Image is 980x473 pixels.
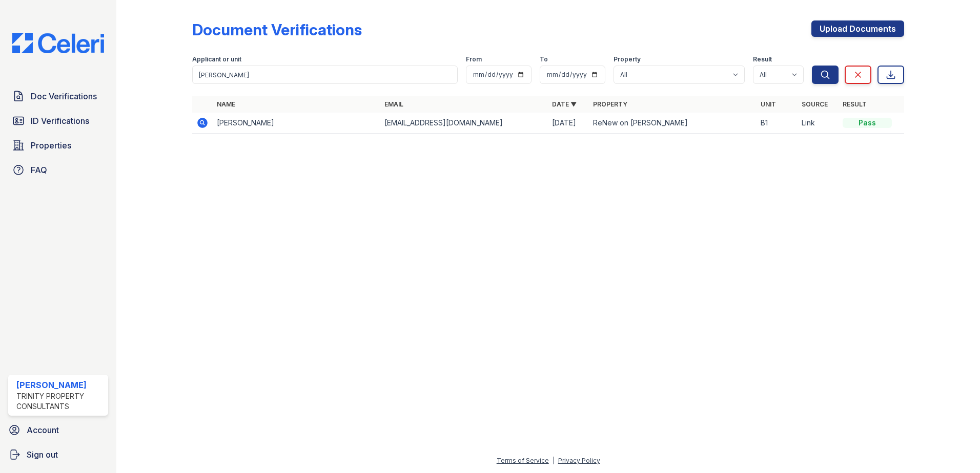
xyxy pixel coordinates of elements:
div: Trinity Property Consultants [16,391,104,412]
a: Privacy Policy [558,457,600,464]
td: B1 [757,113,798,134]
a: Unit [761,100,776,108]
div: Pass [843,118,892,128]
label: From [466,55,482,63]
div: [PERSON_NAME] [16,379,104,391]
a: Account [4,420,112,440]
td: [PERSON_NAME] [213,113,380,134]
a: Properties [8,135,108,156]
a: FAQ [8,160,108,180]
td: Link [798,113,839,134]
a: Source [802,100,828,108]
span: Doc Verifications [31,90,97,102]
span: Properties [31,139,71,152]
a: Upload Documents [811,20,904,37]
a: Name [217,100,235,108]
td: [DATE] [548,113,589,134]
a: ID Verifications [8,111,108,131]
a: Sign out [4,444,112,465]
a: Property [593,100,627,108]
a: Terms of Service [497,457,549,464]
label: Property [614,55,641,63]
td: ReNew on [PERSON_NAME] [589,113,757,134]
a: Doc Verifications [8,86,108,106]
a: Date ▼ [552,100,577,108]
a: Result [843,100,867,108]
label: To [540,55,548,63]
span: Sign out [27,448,58,461]
label: Applicant or unit [192,55,241,63]
div: | [553,457,555,464]
span: ID Verifications [31,115,89,127]
span: FAQ [31,164,47,176]
span: Account [27,424,59,436]
a: Email [384,100,403,108]
div: Document Verifications [192,20,362,39]
label: Result [753,55,772,63]
img: CE_Logo_Blue-a8612792a0a2168367f1c8372b55b34899dd931a85d93a1a3d3e32e68fde9ad4.png [4,33,112,53]
td: [EMAIL_ADDRESS][DOMAIN_NAME] [380,113,548,134]
input: Search by name, email, or unit number [192,66,458,84]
